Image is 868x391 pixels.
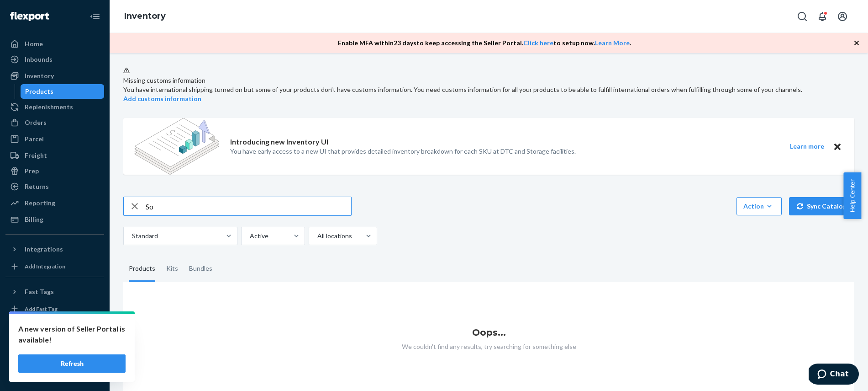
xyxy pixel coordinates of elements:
[25,71,54,80] div: Inventory
[789,197,854,215] button: Sync Catalog
[146,197,351,215] input: Search inventory by name or sku
[18,323,126,345] p: A new version of Seller Portal is available!
[5,179,104,194] a: Returns
[25,262,65,270] div: Add Integration
[5,52,104,67] a: Inbounds
[5,365,104,380] button: Give Feedback
[5,132,104,146] a: Parcel
[5,69,104,83] a: Inventory
[129,256,155,282] div: Products
[124,11,166,21] a: Inventory
[784,141,830,152] button: Learn more
[5,196,104,210] a: Reporting
[5,115,104,130] a: Orders
[595,39,630,47] a: Learn More
[5,334,104,349] button: Talk to Support
[123,95,201,102] a: Add customs information
[25,151,47,160] div: Freight
[25,305,58,313] div: Add Fast Tag
[25,182,49,191] div: Returns
[166,256,178,282] div: Kits
[316,231,317,241] input: All locations
[5,148,104,163] a: Freight
[843,172,861,219] button: Help Center
[25,287,54,296] div: Fast Tags
[5,260,104,273] a: Add Integration
[25,215,43,224] div: Billing
[813,7,831,26] button: Open notifications
[249,231,250,241] input: Active
[523,39,553,47] a: Click here
[5,164,104,178] a: Prep
[338,38,631,48] p: Enable MFA within 23 days to keep accessing the Seller Portal. to setup now. .
[25,134,44,144] div: Parcel
[230,137,328,147] p: Introducing new Inventory UI
[86,7,104,26] button: Close Navigation
[5,100,104,114] a: Replenishments
[25,245,63,254] div: Integrations
[5,242,104,257] button: Integrations
[134,118,219,175] img: new-reports-banner-icon.82668bd98b6a51aee86340f2a7b77ae3.png
[230,147,576,156] p: You have early access to a new UI that provides detailed inventory breakdown for each SKU at DTC ...
[793,7,811,26] button: Open Search Box
[5,37,104,51] a: Home
[5,350,104,364] a: Help Center
[18,354,126,373] button: Refresh
[123,342,854,351] p: We couldn't find any results, try searching for something else
[5,303,104,316] a: Add Fast Tag
[25,102,73,112] div: Replenishments
[189,256,212,282] div: Bundles
[25,39,43,48] div: Home
[5,212,104,227] a: Billing
[5,319,104,333] a: Settings
[123,85,854,94] div: You have international shipping turned on but some of your products don’t have customs informatio...
[25,198,55,208] div: Reporting
[117,3,173,30] ol: breadcrumbs
[25,166,39,176] div: Prep
[123,327,854,337] h1: Oops...
[123,76,205,84] span: Missing customs information
[831,141,843,152] button: Close
[736,197,782,215] button: Action
[833,7,852,26] button: Open account menu
[5,284,104,299] button: Fast Tags
[10,12,49,21] img: Flexport logo
[809,364,859,386] iframe: Opens a widget where you can chat to one of our agents
[25,118,47,127] div: Orders
[25,87,53,96] div: Products
[21,84,105,99] a: Products
[743,202,775,211] div: Action
[25,55,53,64] div: Inbounds
[131,231,132,241] input: Standard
